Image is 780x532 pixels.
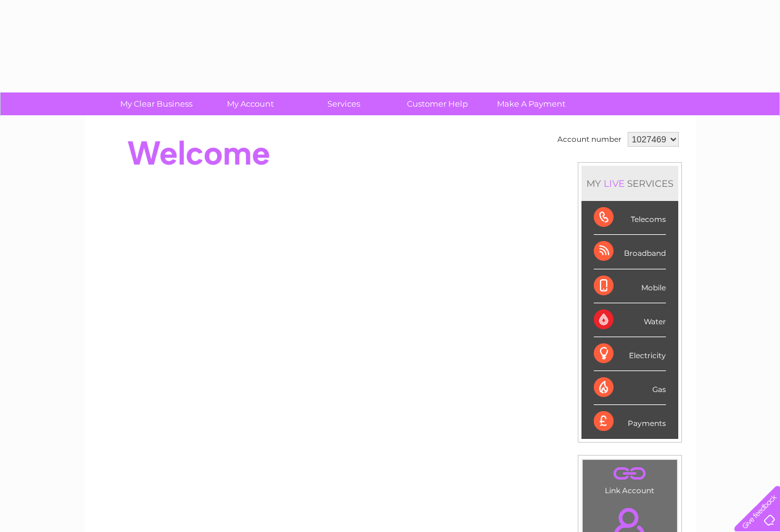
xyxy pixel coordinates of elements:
[480,92,582,115] a: Make A Payment
[594,201,666,235] div: Telecoms
[594,405,666,438] div: Payments
[594,235,666,269] div: Broadband
[594,269,666,303] div: Mobile
[594,337,666,371] div: Electricity
[601,178,627,189] div: LIVE
[581,166,678,201] div: MY SERVICES
[293,92,395,115] a: Services
[554,129,625,150] td: Account number
[582,459,678,498] td: Link Account
[586,463,674,485] a: .
[387,92,488,115] a: Customer Help
[105,92,207,115] a: My Clear Business
[199,92,301,115] a: My Account
[594,303,666,337] div: Water
[594,371,666,405] div: Gas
